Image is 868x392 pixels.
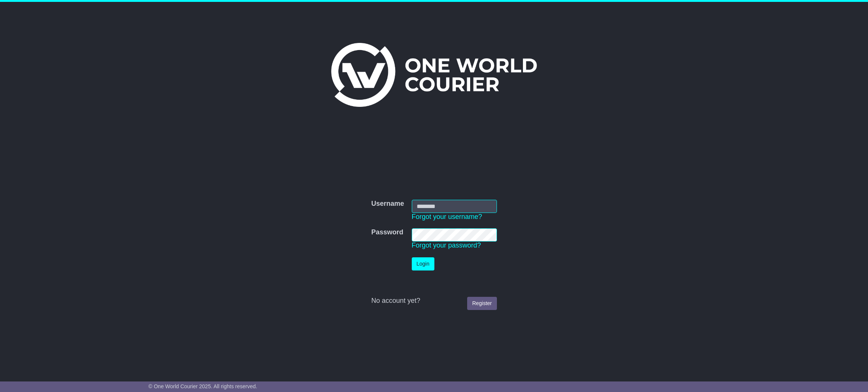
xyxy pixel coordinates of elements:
[412,257,434,270] button: Login
[331,43,537,107] img: One World
[371,228,403,237] label: Password
[412,213,482,220] a: Forgot your username?
[467,297,497,310] a: Register
[371,297,497,305] div: No account yet?
[412,242,481,249] a: Forgot your password?
[148,383,257,389] span: © One World Courier 2025. All rights reserved.
[371,200,404,208] label: Username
